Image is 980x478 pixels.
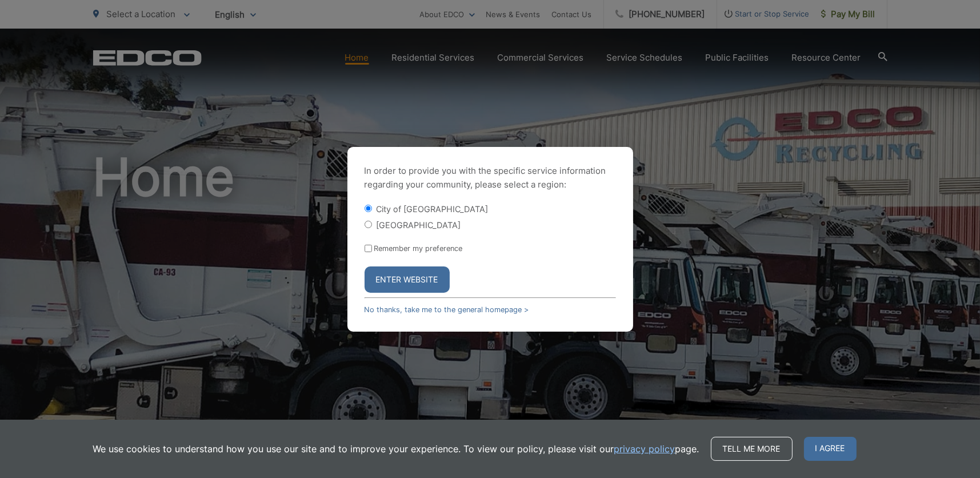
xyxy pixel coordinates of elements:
a: privacy policy [614,442,675,456]
a: No thanks, take me to the general homepage > [365,305,529,314]
label: [GEOGRAPHIC_DATA] [377,220,461,230]
label: City of [GEOGRAPHIC_DATA] [377,204,489,214]
a: Tell me more [711,437,793,461]
p: In order to provide you with the specific service information regarding your community, please se... [365,164,616,192]
label: Remember my preference [374,244,463,253]
button: Enter Website [365,266,450,293]
p: We use cookies to understand how you use our site and to improve your experience. To view our pol... [93,442,699,456]
span: I agree [804,437,857,461]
